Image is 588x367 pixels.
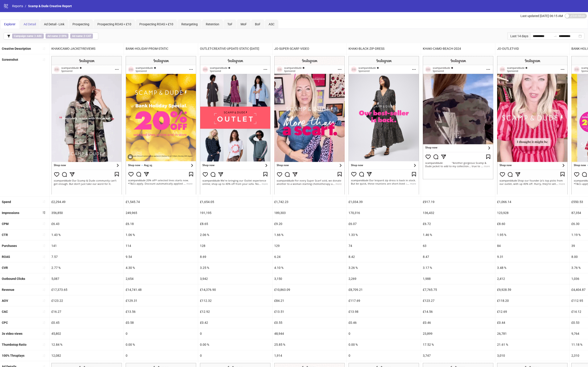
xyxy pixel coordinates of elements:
div: £9.20 [272,218,347,229]
div: £8.65 [198,218,272,229]
div: 1.06 % [124,229,198,240]
div: 63 [421,240,495,251]
span: sort-ascending [42,266,46,269]
div: 129 [272,240,347,251]
div: 3,150 [272,273,347,284]
div: 2,269 [347,273,421,284]
div: 74 [347,240,421,251]
div: 249,965 [124,207,198,218]
div: 0 [198,328,272,339]
div: 2,412 [495,273,569,284]
span: Last updated [DATE] 06:15 AM [520,14,563,18]
div: £7,765.75 [421,284,495,295]
div: 189,303 [272,207,347,218]
b: ROAS [2,255,10,259]
div: 45,802 [50,328,124,339]
div: £1,034.39 [347,196,421,207]
b: CPC [2,321,8,324]
img: Screenshot 120232808824060005 [126,56,196,194]
div: £8,709.21 [347,284,421,295]
div: 3.26 % [347,262,421,273]
div: £12.69 [495,306,569,317]
div: 3.48 % [495,262,569,273]
span: sort-ascending [42,222,46,225]
div: KHAKICAMO-JACKET-REVIEWS [50,43,124,54]
div: 0 [198,350,272,361]
div: £0.46 [421,317,495,328]
div: £1,066.14 [495,196,569,207]
div: 0.00 % [347,339,421,350]
div: £123.22 [50,295,124,306]
div: 123,928 [495,207,569,218]
span: MoF [241,22,247,26]
b: DPA [61,35,67,38]
span: sort-ascending [42,288,46,291]
b: Thumbstop Ratio [2,343,26,346]
div: £117.69 [347,295,421,306]
span: sort-ascending [42,332,46,335]
div: £0.42 [198,317,272,328]
div: £8.60 [495,218,569,229]
div: £12.92 [198,306,272,317]
button: Campaign name ∋ ASCAd name ∌ DPAAd name ∌ CAT [4,32,98,40]
span: sort-ascending [42,277,46,280]
div: 1.95 % [495,229,569,240]
span: sort-ascending [42,244,46,247]
span: Retargeting [181,22,198,26]
div: £1,654.05 [198,196,272,207]
div: 7.57 [50,251,124,262]
div: 3,942 [198,273,272,284]
b: Spend [2,200,11,204]
div: 1.66 % [272,229,347,240]
span: Ad Detail - Link [44,22,64,26]
div: £0.44 [495,317,569,328]
div: 8.42 [347,251,421,262]
div: 3.17 % [421,262,495,273]
div: 128 [198,240,272,251]
span: ToF [227,22,233,26]
div: 114 [124,240,198,251]
span: sort-ascending [42,58,46,61]
b: 100% Thruplays [2,354,24,357]
div: 26,781 [495,328,569,339]
b: Creative Description [2,47,31,50]
span: sort-ascending [42,255,46,258]
div: 23,899 [421,328,495,339]
li: / [25,4,26,9]
span: sort-ascending [42,200,46,203]
div: 84 [495,240,569,251]
div: 141 [50,240,124,251]
div: Last 14 days [507,32,530,40]
img: Screenshot 120232429129060005 [274,56,345,194]
div: 17.52 % [421,339,495,350]
div: £13.98 [347,306,421,317]
b: CPM [2,222,9,226]
b: ASC [37,35,42,38]
div: £2,294.49 [50,196,124,207]
div: 12,082 [50,350,124,361]
div: £123.27 [421,295,495,306]
b: CAT [86,35,91,38]
span: Scamp & Dude Creative Report [28,4,72,8]
div: KHAKI-CAMO-BEACH-2024 [421,43,495,54]
b: Ad name [72,35,83,38]
div: 21.61 % [495,339,569,350]
div: 0 [124,328,198,339]
div: 0.00 % [198,339,272,350]
div: £1,742.23 [272,196,347,207]
div: 48,944 [272,328,347,339]
span: sort-descending [42,211,46,214]
div: £6.43 [50,218,124,229]
span: ∌ [70,34,93,39]
div: 0 [347,328,421,339]
img: Screenshot 120232426425430005 [349,56,419,194]
span: to [553,34,557,38]
div: £13.51 [272,306,347,317]
div: £84.21 [272,295,347,306]
b: Purchases [2,244,17,248]
div: £118.20 [495,295,569,306]
div: 25.85 % [272,339,347,350]
b: Campaign name [14,35,33,38]
div: 5,087 [50,273,124,284]
div: 9.54 [124,251,198,262]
